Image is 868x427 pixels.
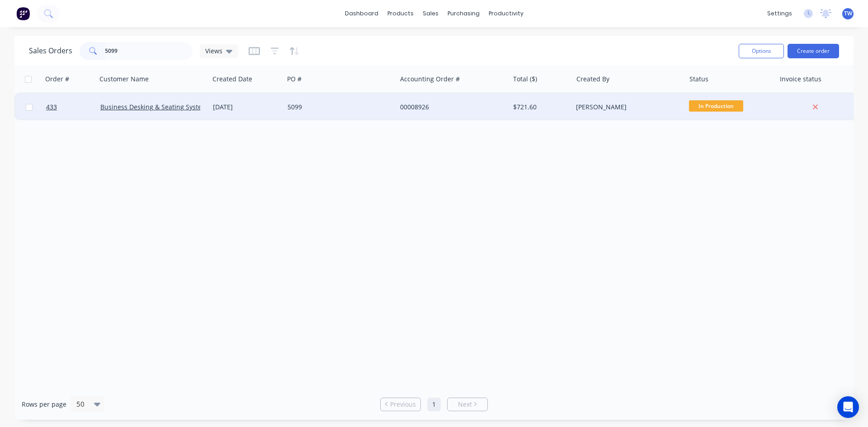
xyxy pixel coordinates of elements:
div: PO # [287,75,302,84]
button: Create order [788,44,839,58]
div: Total ($) [513,75,537,84]
span: Views [205,46,222,56]
span: 433 [46,103,57,112]
button: Options [739,44,784,58]
div: 5099 [288,103,388,112]
div: purchasing [443,7,484,20]
input: Search... [105,42,193,60]
div: Customer Name [99,75,149,84]
div: Accounting Order # [400,75,460,84]
div: [DATE] [213,103,280,112]
img: Factory [16,7,30,20]
div: sales [418,7,443,20]
span: TW [844,9,852,18]
a: Next page [448,400,487,409]
a: Business Desking & Seating Systems [100,103,211,111]
div: Order # [45,75,69,84]
span: Previous [390,400,416,409]
ul: Pagination [377,398,491,411]
div: $721.60 [513,103,566,112]
h1: Sales Orders [29,47,72,55]
a: dashboard [340,7,383,20]
div: Created Date [212,75,252,84]
div: settings [763,7,797,20]
div: productivity [484,7,528,20]
a: Page 1 is your current page [427,398,441,411]
div: 00008926 [400,103,500,112]
span: In Production [689,100,743,112]
div: Created By [576,75,609,84]
span: Next [458,400,472,409]
div: products [383,7,418,20]
a: 433 [46,94,100,121]
div: Status [689,75,708,84]
a: Previous page [381,400,420,409]
div: [PERSON_NAME] [576,103,676,112]
div: Invoice status [780,75,821,84]
div: Open Intercom Messenger [837,396,859,418]
span: Rows per page [22,400,66,409]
